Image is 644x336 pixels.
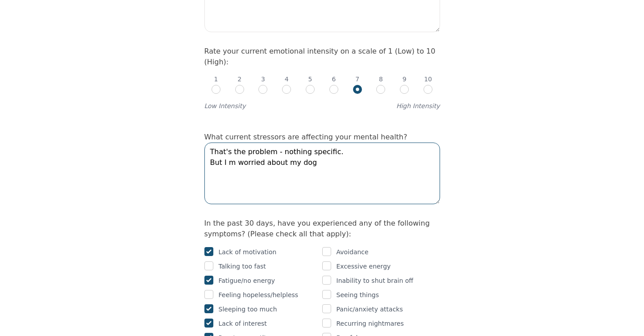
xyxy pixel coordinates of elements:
p: 10 [424,75,432,84]
p: 9 [403,75,407,84]
p: Lack of motivation [219,247,277,257]
p: 8 [379,75,383,84]
p: Panic/anxiety attacks [337,304,403,315]
p: Inability to shut brain off [337,275,414,286]
p: 4 [285,75,289,84]
label: Low Intensity [204,101,246,110]
p: Sleeping too much [219,304,277,315]
p: 3 [261,75,265,84]
p: Lack of interest [219,318,267,329]
p: 1 [214,75,218,84]
p: Seeing things [337,290,379,300]
p: 2 [237,75,241,84]
label: High Intensity [396,101,440,110]
label: In the past 30 days, have you experienced any of the following symptoms? (Please check all that a... [204,219,430,238]
p: Feeling hopeless/helpless [219,290,299,300]
p: Excessive energy [337,261,391,272]
p: Fatigue/no energy [219,275,275,286]
p: 5 [308,75,312,84]
label: What current stressors are affecting your mental health? [204,133,407,141]
p: 6 [332,75,336,84]
p: 7 [355,75,359,84]
textarea: That's the problem - nothing specific. But I m worried about my dog [204,143,440,204]
label: Rate your current emotional intensity on a scale of 1 (Low) to 10 (High): [204,47,436,66]
p: Avoidance [337,247,369,257]
p: Talking too fast [219,261,266,272]
p: Recurring nightmares [337,318,404,329]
